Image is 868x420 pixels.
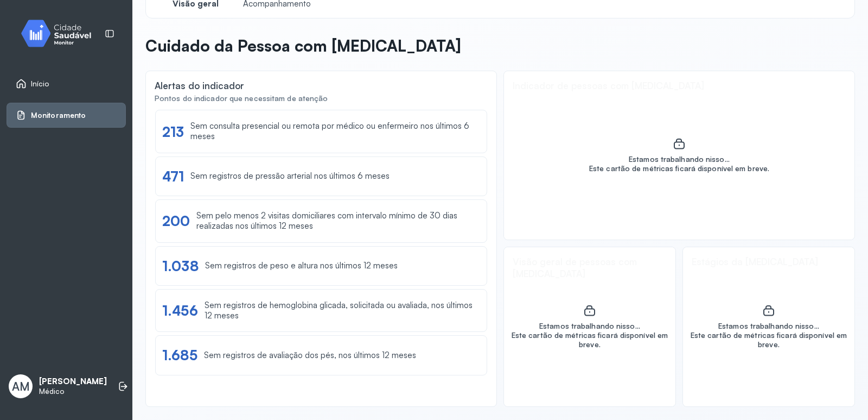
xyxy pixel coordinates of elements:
[12,379,30,393] span: AM
[162,123,184,140] div: 213
[589,155,769,164] div: Estamos trabalhando nisso...
[162,212,190,229] div: 200
[31,111,86,120] span: Monitoramento
[162,302,198,319] div: 1.456
[145,36,461,55] p: Cuidado da Pessoa com [MEDICAL_DATA]
[162,168,184,185] div: 471
[204,350,416,361] div: Sem registros de avaliação dos pés, nos últimos 12 meses
[31,79,49,89] span: Início
[589,164,769,173] div: Este cartão de métricas ficará disponível em breve.
[155,80,244,91] div: Alertas do indicador
[16,78,117,89] a: Início
[39,387,107,396] p: Médico
[155,94,488,103] div: Pontos do indicador que necessitam de atenção
[690,331,848,349] div: Este cartão de métricas ficará disponível em breve.
[162,347,197,363] div: 1.685
[690,322,848,331] div: Estamos trabalhando nisso...
[190,121,480,142] div: Sem consulta presencial ou remota por médico ou enfermeiro nos últimos 6 meses
[205,300,480,321] div: Sem registros de hemoglobina glicada, solicitada ou avaliada, nos últimos 12 meses
[11,17,109,49] img: monitor.svg
[196,211,480,231] div: Sem pelo menos 2 visitas domiciliares com intervalo mínimo de 30 dias realizadas nos últimos 12 m...
[190,171,390,181] div: Sem registros de pressão arterial nos últimos 6 meses
[162,258,199,274] div: 1.038
[510,331,669,349] div: Este cartão de métricas ficará disponível em breve.
[510,322,669,331] div: Estamos trabalhando nisso...
[205,261,398,271] div: Sem registros de peso e altura nos últimos 12 meses
[39,377,107,387] p: [PERSON_NAME]
[16,110,117,121] a: Monitoramento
